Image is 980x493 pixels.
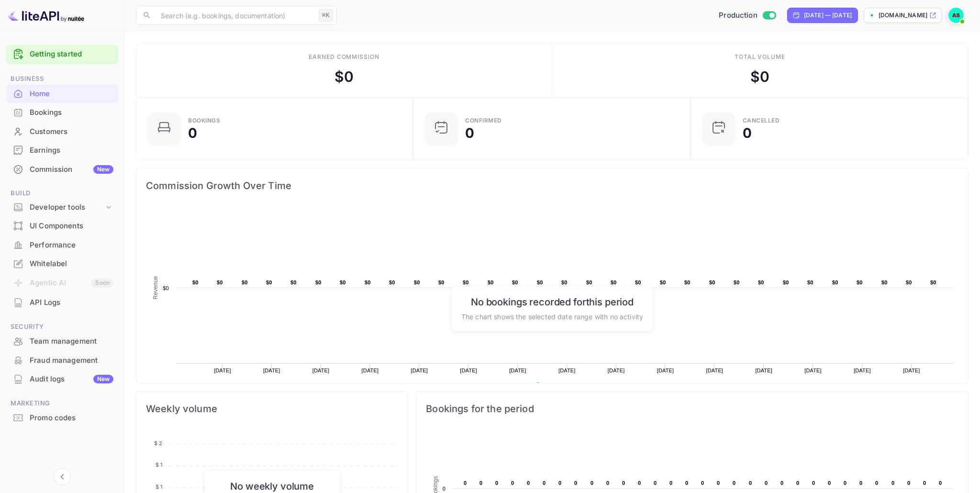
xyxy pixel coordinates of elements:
text: $0 [414,280,420,285]
a: Customers [6,123,118,140]
text: [DATE] [657,368,674,373]
text: $0 [315,280,322,285]
text: $0 [163,285,169,291]
a: Getting started [30,49,113,60]
text: [DATE] [854,368,871,373]
text: $0 [906,280,912,285]
div: Home [30,89,113,100]
text: $0 [611,280,617,285]
tspan: $ 2 [154,440,162,447]
div: UI Components [6,217,118,235]
span: Marketing [6,398,118,409]
span: Business [6,74,118,84]
div: Whitelabel [6,255,118,273]
text: 0 [558,480,561,486]
div: Audit logsNew [6,370,118,389]
div: Confirmed [465,118,502,123]
div: Customers [6,123,118,141]
a: Earnings [6,141,118,159]
button: Collapse navigation [54,468,71,485]
text: [DATE] [706,368,724,373]
text: 0 [891,480,894,486]
text: 0 [622,480,625,486]
a: Performance [6,236,118,254]
div: [DATE] — [DATE] [804,11,852,20]
a: Promo codes [6,409,118,426]
text: 0 [749,480,752,486]
div: 0 [465,126,474,140]
text: [DATE] [411,368,428,373]
text: $0 [192,280,199,285]
div: Promo codes [30,413,113,424]
a: UI Components [6,217,118,235]
text: 0 [733,480,735,486]
text: $0 [290,280,297,285]
div: Developer tools [30,202,104,213]
text: 0 [765,480,768,486]
div: CANCELLED [743,118,780,123]
text: 0 [479,480,482,486]
div: Bookings [30,107,113,118]
div: New [93,165,113,174]
text: Revenue [152,276,159,299]
text: 0 [543,480,546,486]
text: 0 [511,480,514,486]
text: 0 [923,480,926,486]
a: API Logs [6,293,118,311]
span: Bookings for the period [426,401,958,416]
text: [DATE] [312,368,330,373]
text: [DATE] [608,368,625,373]
div: Home [6,85,118,103]
div: API Logs [30,297,113,308]
text: 0 [875,480,878,486]
a: Fraud management [6,351,118,369]
text: $0 [807,280,813,285]
h6: No bookings recorded for this period [461,296,643,307]
div: CommissionNew [6,160,118,179]
div: UI Components [30,221,113,232]
text: 0 [939,480,942,486]
text: $0 [783,280,789,285]
div: Developer tools [6,199,118,216]
div: Promo codes [6,409,118,427]
text: $0 [512,280,518,285]
text: 0 [443,486,445,492]
text: 0 [701,480,704,486]
text: $0 [488,280,494,285]
text: 0 [464,480,467,486]
div: Earnings [30,145,113,156]
text: $0 [881,280,888,285]
text: $0 [684,280,690,285]
text: $0 [266,280,272,285]
text: 0 [907,480,910,486]
div: Team management [6,332,118,351]
text: [DATE] [804,368,822,373]
text: $0 [438,280,445,285]
text: 0 [717,480,720,486]
div: New [93,375,113,383]
a: Bookings [6,103,118,121]
div: API Logs [6,293,118,312]
text: $0 [832,280,838,285]
text: $0 [709,280,715,285]
div: Switch to Sandbox mode [715,10,780,21]
text: $0 [340,280,346,285]
text: 0 [527,480,530,486]
div: Total volume [735,53,786,61]
div: Earnings [6,141,118,160]
div: Bookings [6,103,118,122]
div: 0 [188,126,197,140]
text: $0 [242,280,248,285]
text: 0 [685,480,688,486]
text: $0 [463,280,469,285]
text: 0 [495,480,498,486]
p: The chart shows the selected date range with no activity [461,311,643,321]
div: Performance [30,240,113,251]
div: Whitelabel [30,258,113,269]
text: $0 [389,280,395,285]
text: [DATE] [903,368,920,373]
text: 0 [669,480,672,486]
text: $0 [930,280,936,285]
text: 0 [590,480,593,486]
p: [DOMAIN_NAME] [879,11,927,20]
